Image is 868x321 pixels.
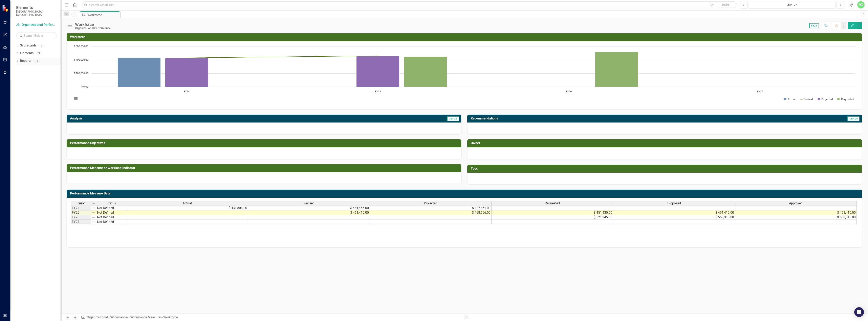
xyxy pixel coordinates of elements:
h3: Owner [471,141,860,145]
span: Proposed [667,202,681,205]
a: Scorecards [20,43,37,48]
div: Open Intercom Messenger [854,307,864,317]
h3: Tags [471,167,860,170]
span: Elements [16,5,57,10]
svg: Interactive chart [71,44,858,105]
td: $ 458,656.00 [370,210,492,215]
span: Actual [183,202,192,205]
text: Projected [821,97,833,101]
div: 3 [39,44,45,47]
span: Approved [789,202,803,205]
td: FY24 [71,206,91,210]
img: Not Defined [67,22,73,29]
div: Jun-25 [750,3,834,7]
button: Show Requested [837,97,854,101]
button: Show Actual [784,97,795,101]
text: FY26 [566,90,572,93]
td: Not Defined [96,220,126,224]
span: Jun-25 [847,116,860,121]
small: [GEOGRAPHIC_DATA], [GEOGRAPHIC_DATA] [16,10,57,17]
h3: Workforce [70,35,860,39]
text: $ 200,000.00 [74,71,88,75]
a: Elements [20,51,34,56]
input: Search ClearPoint... [82,1,737,8]
span: Search [722,3,730,6]
td: $ 558,310.00 [613,215,735,220]
text: $ 600,000.00 [74,44,88,48]
path: FY24, 431,503. Actual. [118,58,161,87]
button: Show Projected [818,97,833,101]
td: $ 521,245.00 [492,215,613,220]
text: FY24 [184,90,190,93]
button: MD [857,1,865,8]
path: FY26, 521,245. Requested. [595,52,638,87]
div: Chart. Highcharts interactive chart. [71,44,858,105]
td: Not Defined [96,215,126,220]
span: Period [77,202,86,205]
button: Show Revised [800,97,813,101]
td: $ 431,503.00 [126,206,248,210]
h3: Analysis [70,117,263,120]
button: View chart menu, Chart [73,96,79,101]
span: Projected [424,202,437,205]
a: Performance Measures [129,315,162,319]
td: $ 431,455.00 [248,206,370,210]
img: 8DAGhfEEPCf229AAAAAElFTkSuQmCC [92,220,95,224]
td: Not Defined [96,206,126,210]
input: Search Below... [16,32,57,39]
img: ClearPoint Strategy [2,5,9,12]
td: $ 558,310.00 [735,215,857,220]
a: Organizational Performance [16,23,57,27]
text: FY27 [757,90,763,93]
td: FY27 [71,220,91,224]
div: 29 [36,52,42,55]
h3: Recommendations [471,117,737,120]
img: 8DAGhfEEPCf229AAAAAElFTkSuQmCC [92,206,95,210]
td: $ 451,430.00 [492,210,613,215]
text: $ 400,000.00 [74,58,88,61]
td: Not Defined [96,210,126,215]
span: Revised [303,202,314,205]
div: Workforce [75,22,111,27]
td: FY25 [71,210,91,215]
h3: Performance Objectives [70,141,459,145]
g: Projected, series 3 of 4. Bar series with 4 bars. [165,46,760,87]
button: Jun-25 [749,1,836,8]
a: Reports [20,59,31,63]
span: FY25 [809,23,819,28]
img: 8DAGhfEEPCf229AAAAAElFTkSuQmCC [92,211,95,214]
h3: Performance Measure or Workload Indicator [70,166,459,170]
div: Workforce [87,13,119,18]
img: 8DAGhfEEPCf229AAAAAElFTkSuQmCC [92,216,95,219]
g: Actual, series 1 of 4. Bar series with 4 bars. [118,46,760,87]
div: Organizational Performance [75,27,111,30]
text: FY25 [375,90,381,93]
span: Jun-25 [447,116,459,121]
span: Status [107,202,116,205]
div: » » [81,315,461,320]
path: FY24, 427,451. Projected. [165,58,208,87]
td: $ 427,451.00 [370,206,492,210]
div: 10 [33,59,40,63]
path: FY25, 458,656. Projected. [356,56,399,87]
a: Organizational Performance [87,315,127,319]
div: Workforce [163,315,178,319]
img: 8DAGhfEEPCf229AAAAAElFTkSuQmCC [92,202,95,205]
path: FY25, 451,430. Requested. [404,56,447,87]
td: $ 461,410.00 [613,210,735,215]
td: FY26 [71,215,91,220]
button: Search [716,2,736,8]
text: $ 0.00 [81,85,88,88]
h3: Performance Measure Data [70,192,860,195]
span: Requested [545,202,560,205]
td: $ 461,410.00 [248,210,370,215]
td: $ 461,410.00 [735,210,857,215]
